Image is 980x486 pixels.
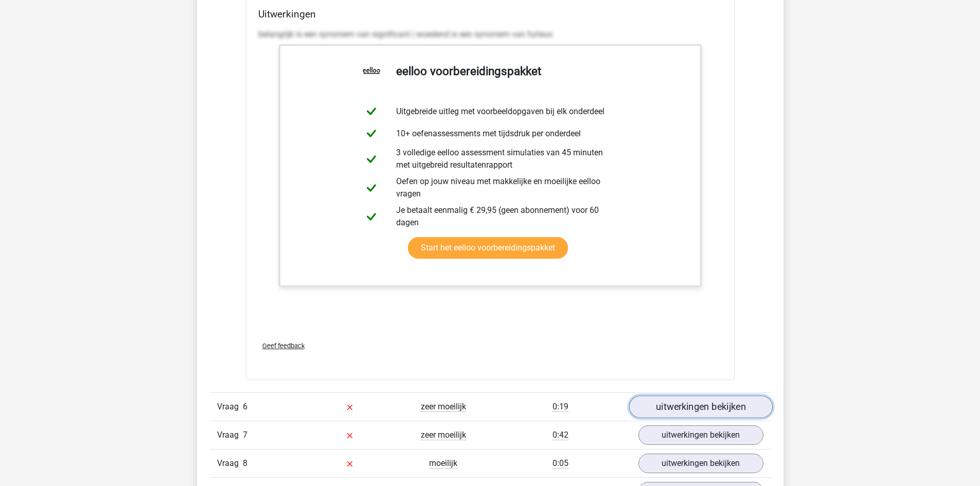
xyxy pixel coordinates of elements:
a: uitwerkingen bekijken [629,395,772,418]
span: Vraag [217,429,243,441]
a: uitwerkingen bekijken [638,454,763,473]
span: moeilijk [429,458,457,469]
span: Vraag [217,457,243,470]
span: zeer moeilijk [421,430,466,440]
p: belangrijk is een synoniem van significant | woedend is een synoniem van furieus [258,28,722,41]
span: 6 [243,402,247,411]
span: Vraag [217,401,243,413]
span: 0:42 [553,430,568,440]
h4: Uitwerkingen [258,8,722,20]
span: 8 [243,458,247,468]
span: 7 [243,430,247,440]
span: zeer moeilijk [421,402,466,412]
a: uitwerkingen bekijken [638,425,763,445]
span: Geef feedback [262,342,305,350]
span: 0:05 [553,458,568,469]
a: Start het eelloo voorbereidingspakket [408,237,568,259]
span: 0:19 [553,402,568,412]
